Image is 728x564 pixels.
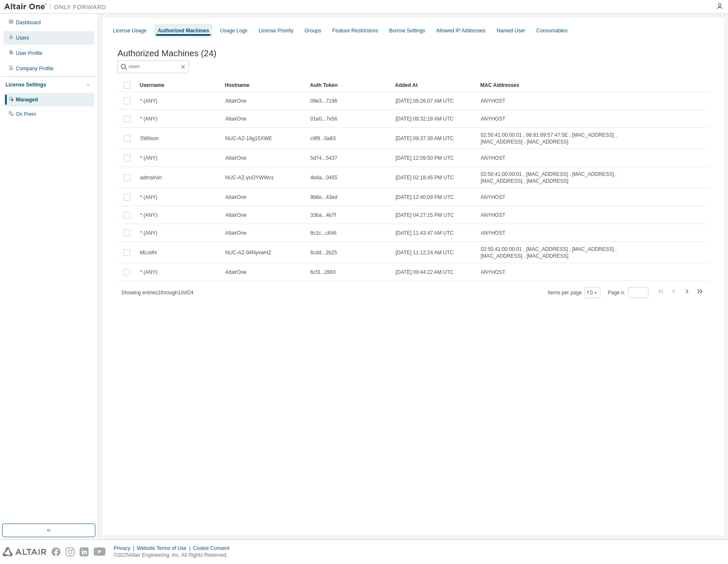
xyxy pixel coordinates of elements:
[310,194,337,201] span: 9b6e...43ed
[396,194,454,201] span: [DATE] 12:40:09 PM UTC
[225,212,246,219] span: AltairOne
[16,35,29,41] div: Users
[225,230,246,236] span: AltairOne
[114,545,137,552] div: Privacy
[16,65,54,72] div: Company Profile
[3,547,46,556] img: altair_logo.svg
[389,27,425,34] div: Borrow Settings
[225,115,246,122] span: AltairOne
[225,174,274,181] span: NUC-AZ-yoOYWWcs
[225,78,303,92] div: Hostname
[113,27,146,34] div: License Usage
[137,545,193,552] div: Website Terms of Use
[396,230,454,236] span: [DATE] 11:43:47 AM UTC
[481,194,505,201] span: ANYHOST
[140,155,158,161] span: * (ANY)
[608,287,648,298] span: Page n.
[4,3,111,11] img: Altair One
[310,174,337,181] span: 4b4a...0455
[481,98,505,104] span: ANYHOST
[80,547,89,556] img: linkedin.svg
[118,49,216,58] span: Authorized Machines (24)
[121,290,194,296] span: Showing entries 1 through 10 of 24
[225,98,246,104] span: AltairOne
[16,19,41,26] div: Dashboard
[396,212,454,219] span: [DATE] 04:27:15 PM UTC
[395,78,473,92] div: Added At
[225,194,246,201] span: AltairOne
[140,194,158,201] span: * (ANY)
[396,135,454,142] span: [DATE] 09:37:39 AM UTC
[396,115,454,122] span: [DATE] 09:32:18 AM UTC
[310,212,336,219] span: 33ba...4b7f
[481,269,505,276] span: ANYHOST
[220,27,247,34] div: Usage Logs
[16,96,38,103] div: Managed
[587,289,598,296] button: 10
[481,212,505,219] span: ANYHOST
[481,171,619,184] span: 02:50:41:00:00:01 , [MAC_ADDRESS] , [MAC_ADDRESS] , [MAC_ADDRESS] , [MAC_ADDRESS]
[310,230,336,236] span: 8c1c...c646
[310,78,388,92] div: Auth Token
[310,269,335,276] span: 6cf3...2883
[140,115,158,122] span: * (ANY)
[536,27,567,34] div: Consumables
[304,27,321,34] div: Groups
[480,78,619,92] div: MAC Addresses
[436,27,486,34] div: Allowed IP Addresses
[225,135,272,142] span: NUC-AZ-18g15XWE
[6,81,46,88] div: License Settings
[225,155,246,161] span: AltairOne
[310,135,335,142] span: c9f9...0a83
[396,174,454,181] span: [DATE] 02:18:45 PM UTC
[310,98,337,104] span: 09e3...7196
[548,287,600,298] span: Items per page
[225,249,271,256] span: NUC-AZ-94NyxwHZ
[140,269,158,276] span: * (ANY)
[258,27,293,34] div: License Priority
[310,115,337,122] span: 01e0...7e56
[158,27,209,34] div: Authorized Machines
[16,50,43,57] div: User Profile
[52,547,60,556] img: facebook.svg
[140,249,157,256] span: MLodhi
[496,27,525,34] div: Named User
[481,155,505,161] span: ANYHOST
[16,111,36,118] div: On Prem
[140,135,159,142] span: SWilson
[481,115,505,122] span: ANYHOST
[193,545,234,552] div: Cookie Consent
[310,155,337,161] span: 5d74...5437
[396,155,454,161] span: [DATE] 12:09:50 PM UTC
[140,98,158,104] span: * (ANY)
[140,230,158,236] span: * (ANY)
[310,249,337,256] span: 6cdd...2b25
[114,552,235,559] p: © 2025 Altair Engineering, Inc. All Rights Reserved.
[481,230,505,236] span: ANYHOST
[332,27,378,34] div: Feature Restrictions
[225,269,246,276] span: AltairOne
[396,269,454,276] span: [DATE] 09:44:22 AM UTC
[481,132,619,145] span: 02:50:41:00:00:01 , 98:81:89:57:47:5E , [MAC_ADDRESS] , [MAC_ADDRESS] , [MAC_ADDRESS]
[396,98,454,104] span: [DATE] 09:26:07 AM UTC
[94,547,106,556] img: youtube.svg
[396,249,454,256] span: [DATE] 11:12:24 AM UTC
[140,212,158,219] span: * (ANY)
[140,78,218,92] div: Username
[481,246,619,259] span: 02:50:41:00:00:01 , [MAC_ADDRESS] , [MAC_ADDRESS] , [MAC_ADDRESS] , [MAC_ADDRESS]
[66,547,75,556] img: instagram.svg
[140,174,162,181] span: admsirvin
